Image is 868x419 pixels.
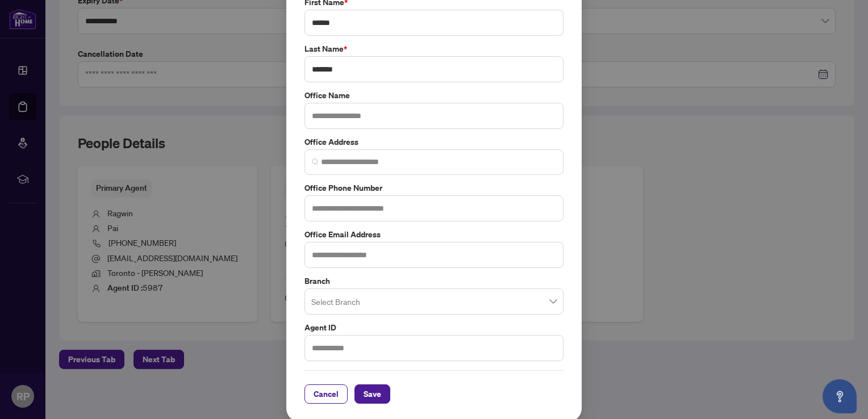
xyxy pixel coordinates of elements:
button: Open asap [823,379,857,413]
button: Save [354,384,390,404]
label: Last Name [304,43,564,55]
span: Cancel [314,385,339,403]
label: Office Name [304,89,564,102]
span: Save [364,385,381,403]
label: Office Phone Number [304,182,564,194]
label: Office Address [304,136,564,148]
label: Office Email Address [304,228,564,241]
label: Agent ID [304,321,564,334]
img: search_icon [312,158,319,165]
label: Branch [304,275,564,287]
button: Cancel [304,384,348,404]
